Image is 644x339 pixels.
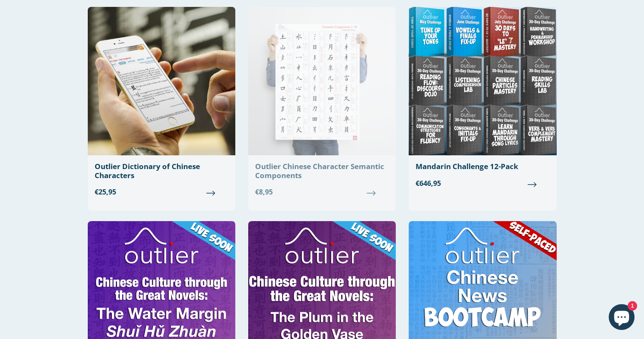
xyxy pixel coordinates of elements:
[409,7,556,195] a: Mandarin Challenge 12-Pack €646,95
[416,178,549,188] span: €646,95
[248,7,396,155] img: Outlier Chinese Character Semantic Components
[606,304,637,332] inbox-online-store-chat: Shopify online store chat
[248,7,396,204] a: Outlier Chinese Character Semantic Components €8,95
[409,7,556,155] img: Mandarin Challenge 12-Pack
[255,187,389,197] span: €8,95
[95,162,228,180] div: Outlier Dictionary of Chinese Characters
[88,7,235,155] img: Outlier Dictionary of Chinese Characters Outlier Linguistics
[416,162,549,171] div: Mandarin Challenge 12-Pack
[95,187,228,197] span: €25,95
[255,162,389,180] div: Outlier Chinese Character Semantic Components
[88,7,235,204] a: Outlier Dictionary of Chinese Characters €25,95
